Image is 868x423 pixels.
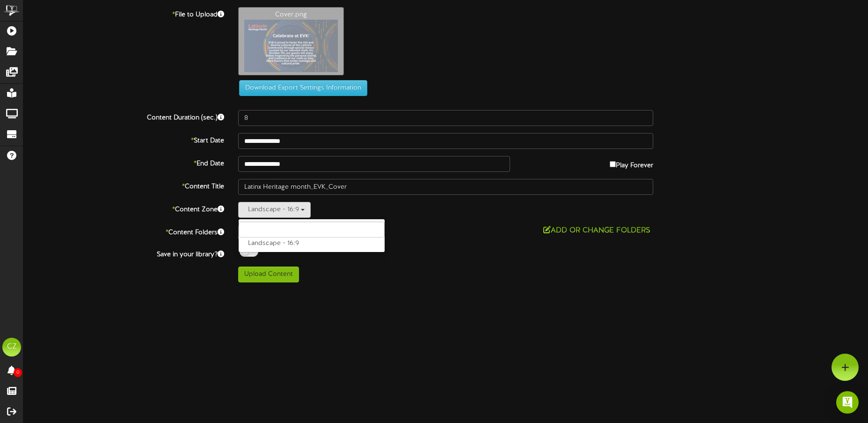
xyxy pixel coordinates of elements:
div: CZ [2,338,21,356]
label: Start Date [16,133,231,146]
label: Content Folders [16,225,231,237]
button: Download Export Settings Information [239,80,367,96]
label: Play Forever [610,156,653,171]
label: End Date [16,156,231,169]
label: Content Duration (sec.) [16,110,231,123]
span: 0 [14,368,22,377]
input: Play Forever [610,161,616,167]
a: Download Export Settings Information [234,85,367,92]
label: Save in your library? [16,247,231,260]
div: Open Intercom Messenger [836,391,859,414]
input: Title of this Content [238,179,654,195]
label: Content Title [16,179,231,192]
label: Landscape - 16:9 [239,237,385,250]
button: Add or Change Folders [540,225,653,237]
label: File to Upload [16,7,231,20]
button: Upload Content [238,267,299,282]
ul: Landscape - 16:9 [238,219,385,252]
label: Content Zone [16,202,231,215]
button: Landscape - 16:9 [238,202,311,218]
